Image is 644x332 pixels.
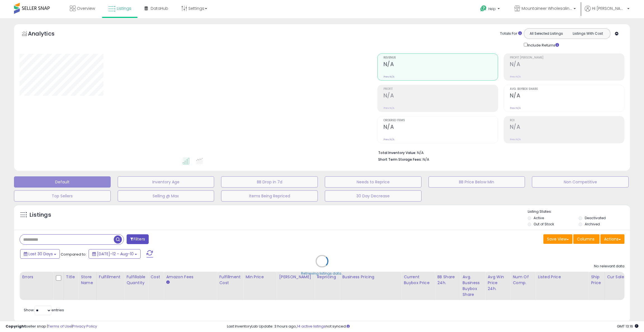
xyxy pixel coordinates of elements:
[221,176,318,188] button: BB Drop in 7d
[510,106,521,110] small: Prev: N/A
[423,157,429,162] span: N/A
[378,149,620,156] li: N/A
[510,56,624,59] span: Profit [PERSON_NAME]
[77,6,95,11] span: Overview
[383,124,498,131] h2: N/A
[301,271,343,276] div: Retrieving listings data..
[383,61,498,69] h2: N/A
[522,6,572,11] span: Mountaineer Wholesaling
[117,6,131,11] span: Listings
[383,88,498,91] span: Profit
[383,92,498,100] h2: N/A
[383,106,394,110] small: Prev: N/A
[520,42,566,48] div: Include Returns
[525,30,567,37] button: All Selected Listings
[325,190,422,202] button: 30 Day Decrease
[118,190,214,202] button: Selling @ Max
[151,6,168,11] span: DataHub
[532,176,629,188] button: Non Competitive
[567,30,609,37] button: Listings With Cost
[383,119,498,122] span: Ordered Items
[488,6,496,11] span: Help
[510,124,624,131] h2: N/A
[592,6,626,11] span: Hi [PERSON_NAME]
[325,176,422,188] button: Needs to Reprice
[476,1,505,18] a: Help
[221,190,318,202] button: Items Being Repriced
[510,61,624,69] h2: N/A
[14,176,111,188] button: Default
[6,324,26,329] strong: Copyright
[500,31,522,36] div: Totals For
[118,176,214,188] button: Inventory Age
[480,5,487,12] i: Get Help
[383,56,498,59] span: Revenue
[510,138,521,141] small: Prev: N/A
[510,119,624,122] span: ROI
[585,6,629,18] a: Hi [PERSON_NAME]
[6,324,97,329] div: seller snap | |
[378,150,416,155] b: Total Inventory Value:
[510,88,624,91] span: Avg. Buybox Share
[28,30,65,39] h5: Analytics
[510,92,624,100] h2: N/A
[14,190,111,202] button: Top Sellers
[383,138,394,141] small: Prev: N/A
[428,176,525,188] button: BB Price Below Min
[510,75,521,78] small: Prev: N/A
[383,75,394,78] small: Prev: N/A
[378,157,422,162] b: Short Term Storage Fees:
